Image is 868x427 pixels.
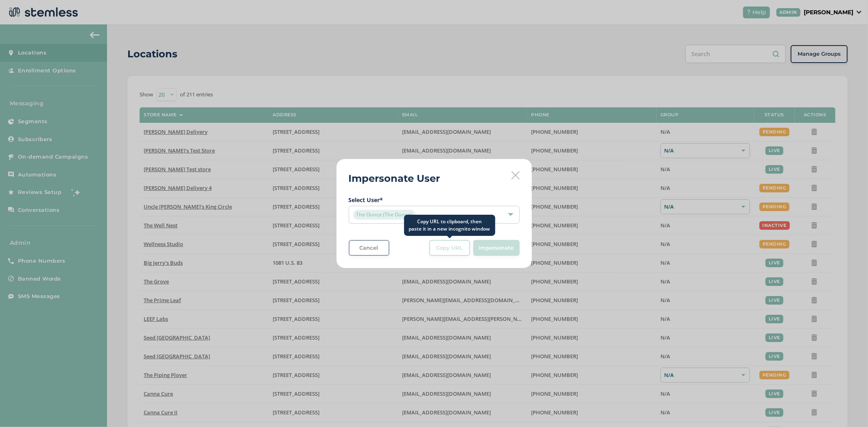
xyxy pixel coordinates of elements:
[349,171,440,186] h2: Impersonate User
[404,215,495,236] div: Copy URL to clipboard, then paste it in a new incognito window
[827,388,868,427] iframe: Chat Widget
[353,210,415,220] span: The Ounce (The Ounce)
[349,196,520,204] label: Select User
